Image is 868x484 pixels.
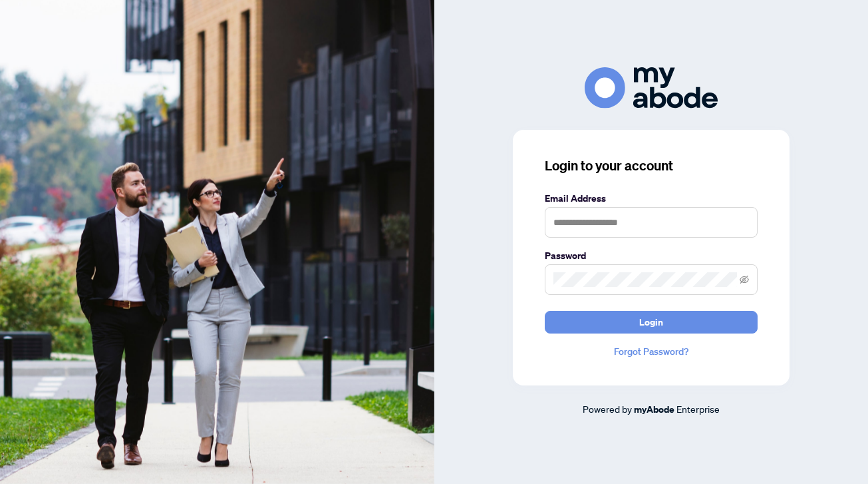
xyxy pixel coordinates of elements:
button: Login [545,311,758,334]
label: Password [545,248,758,263]
img: ma-logo [585,67,718,108]
span: Enterprise [676,403,720,415]
span: eye-invisible [740,275,749,284]
label: Email Address [545,191,758,206]
span: Powered by [583,403,632,415]
span: Login [639,312,663,333]
h3: Login to your account [545,156,758,175]
a: myAbode [634,402,674,417]
a: Forgot Password? [545,344,758,359]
